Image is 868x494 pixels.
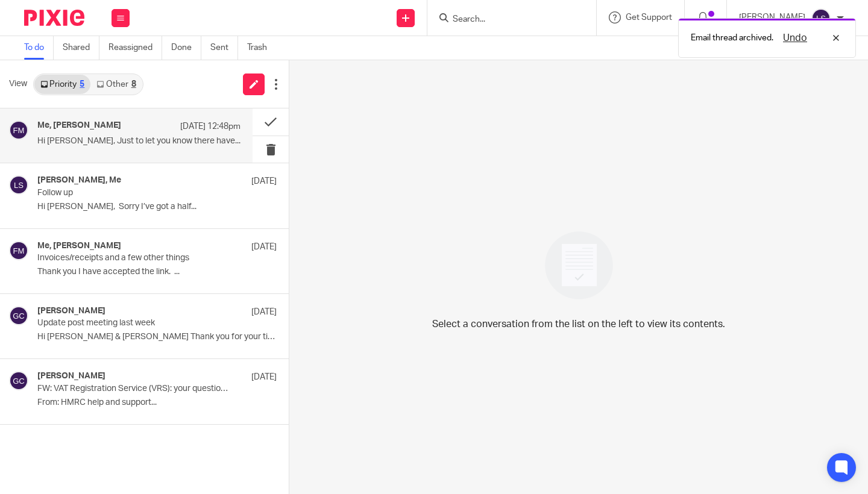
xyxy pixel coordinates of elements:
[37,371,105,381] h4: [PERSON_NAME]
[37,253,229,263] p: Invoices/receipts and a few other things
[171,36,201,60] a: Done
[37,267,277,277] p: Thank you I have accepted the link. ...
[779,31,811,45] button: Undo
[37,202,277,212] p: Hi [PERSON_NAME], Sorry I’ve got a half...
[37,188,229,198] p: Follow up
[80,80,84,89] div: 5
[9,78,27,90] span: View
[247,36,276,60] a: Trash
[37,384,229,394] p: FW: VAT Registration Service (VRS): your questions answered
[9,241,28,260] img: svg%3E
[432,317,725,331] p: Select a conversation from the list on the left to view its contents.
[251,371,277,383] p: [DATE]
[37,318,229,328] p: Update post meeting last week
[37,120,121,131] h4: Me, [PERSON_NAME]
[210,36,238,60] a: Sent
[34,75,90,94] a: Priority5
[9,306,28,325] img: svg%3E
[9,175,28,195] img: svg%3E
[37,175,121,186] h4: [PERSON_NAME], Me
[9,120,28,140] img: svg%3E
[90,75,142,94] a: Other8
[251,306,277,318] p: [DATE]
[811,8,831,28] img: svg%3E
[24,36,54,60] a: To do
[251,175,277,187] p: [DATE]
[37,306,105,316] h4: [PERSON_NAME]
[691,32,773,44] p: Email thread archived.
[9,371,28,390] img: svg%3E
[37,241,121,251] h4: Me, [PERSON_NAME]
[37,332,277,342] p: Hi [PERSON_NAME] & [PERSON_NAME] Thank you for your time on...
[251,241,277,253] p: [DATE]
[180,120,241,133] p: [DATE] 12:48pm
[37,136,241,146] p: Hi [PERSON_NAME], Just to let you know there have...
[537,224,621,307] img: image
[131,80,136,89] div: 8
[24,10,84,26] img: Pixie
[37,398,277,408] p: From: HMRC help and support...
[108,36,162,60] a: Reassigned
[63,36,99,60] a: Shared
